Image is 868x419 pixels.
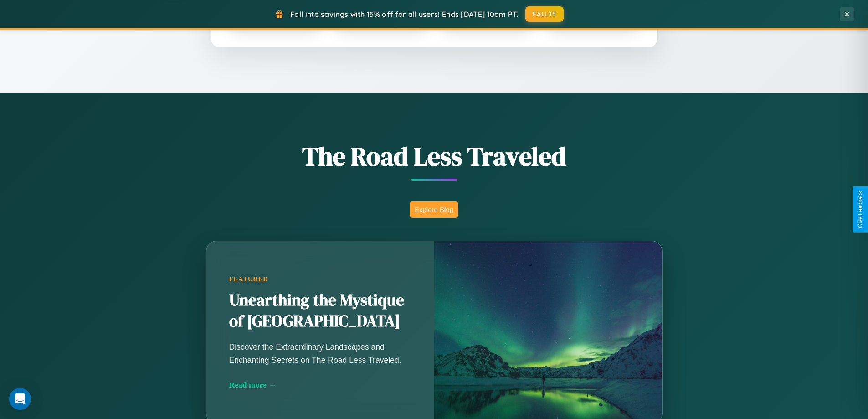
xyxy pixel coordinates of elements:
div: Featured [229,275,411,283]
div: Read more → [229,380,411,390]
button: Explore Blog [410,201,458,218]
button: FALL15 [525,6,564,22]
h1: The Road Less Traveled [161,139,708,174]
span: Fall into savings with 15% off for all users! Ends [DATE] 10am PT. [290,10,519,19]
div: Open Intercom Messenger [9,388,31,410]
p: Discover the Extraordinary Landscapes and Enchanting Secrets on The Road Less Traveled. [229,341,411,366]
h2: Unearthing the Mystique of [GEOGRAPHIC_DATA] [229,290,411,332]
div: Give Feedback [857,191,863,228]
